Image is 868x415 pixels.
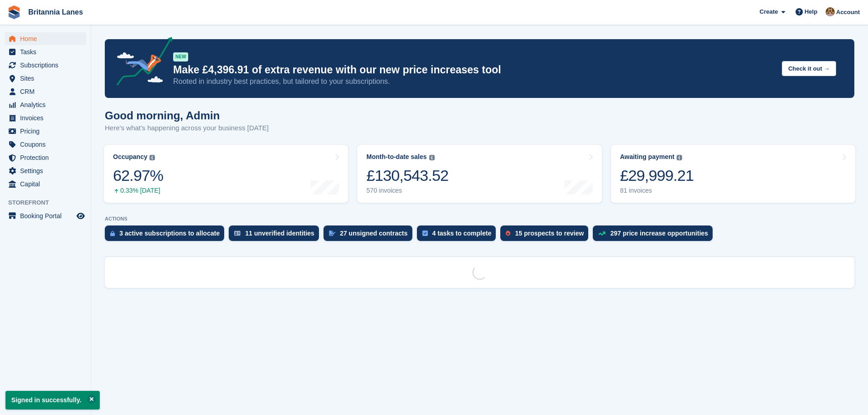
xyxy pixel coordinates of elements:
span: Tasks [20,46,75,58]
span: Analytics [20,98,75,111]
img: active_subscription_to_allocate_icon-d502201f5373d7db506a760aba3b589e785aa758c864c3986d89f69b8ff3... [110,231,115,236]
a: menu [5,32,86,45]
a: menu [5,125,86,138]
a: menu [5,72,86,85]
a: menu [5,210,86,222]
div: 3 active subscriptions to allocate [119,230,220,237]
a: 3 active subscriptions to allocate [105,225,229,246]
a: Britannia Lanes [25,5,87,20]
p: ACTIONS [105,216,854,222]
div: 62.97% [113,166,163,185]
span: Account [836,8,860,17]
button: Check it out → [782,61,836,76]
a: menu [5,46,86,58]
a: Preview store [75,210,86,221]
img: Admin [826,7,835,16]
span: Home [20,32,75,45]
img: contract_signature_icon-13c848040528278c33f63329250d36e43548de30e8caae1d1a13099fd9432cc5.svg [329,231,335,236]
p: Make £4,396.91 of extra revenue with our new price increases tool [173,63,775,77]
img: prospect-51fa495bee0391a8d652442698ab0144808aea92771e9ea1ae160a38d050c398.svg [506,231,510,236]
span: Subscriptions [20,59,75,72]
a: Month-to-date sales £130,543.52 570 invoices [357,145,601,203]
span: Protection [20,151,75,164]
div: 81 invoices [620,187,694,195]
a: Awaiting payment £29,999.21 81 invoices [611,145,855,203]
div: Awaiting payment [620,153,675,161]
div: 11 unverified identities [245,230,314,237]
div: Month-to-date sales [366,153,426,161]
a: menu [5,85,86,98]
span: Coupons [20,138,75,151]
span: Booking Portal [20,210,75,222]
span: Create [760,7,778,16]
img: icon-info-grey-7440780725fd019a000dd9b08b2336e03edf1995a4989e88bcd33f0948082b44.svg [429,155,435,160]
div: Occupancy [113,153,147,161]
a: menu [5,59,86,72]
div: NEW [173,52,188,61]
img: icon-info-grey-7440780725fd019a000dd9b08b2336e03edf1995a4989e88bcd33f0948082b44.svg [149,155,155,160]
h1: Good morning, Admin [105,109,269,122]
div: 0.33% [DATE] [113,187,163,195]
span: Sites [20,72,75,85]
div: 15 prospects to review [515,230,584,237]
span: Help [805,7,817,16]
a: menu [5,164,86,177]
a: 27 unsigned contracts [324,225,417,246]
img: verify_identity-adf6edd0f0f0b5bbfe63781bf79b02c33cf7c696d77639b501bdc392416b5a36.svg [234,231,241,236]
div: 4 tasks to complete [432,230,492,237]
p: Here's what's happening across your business [DATE] [105,123,269,133]
a: menu [5,178,86,190]
a: 15 prospects to review [500,225,593,246]
img: price-adjustments-announcement-icon-8257ccfd72463d97f412b2fc003d46551f7dbcb40ab6d574587a9cd5c0d94... [109,37,173,89]
a: menu [5,98,86,111]
a: 11 unverified identities [229,225,324,246]
div: £130,543.52 [366,166,448,185]
span: Invoices [20,112,75,124]
div: 297 price increase opportunities [610,230,708,237]
p: Rooted in industry best practices, but tailored to your subscriptions. [173,77,775,87]
img: task-75834270c22a3079a89374b754ae025e5fb1db73e45f91037f5363f120a921f8.svg [422,231,428,236]
span: Storefront [8,198,91,207]
div: 570 invoices [366,187,448,195]
a: 297 price increase opportunities [593,225,717,246]
img: icon-info-grey-7440780725fd019a000dd9b08b2336e03edf1995a4989e88bcd33f0948082b44.svg [677,155,682,160]
img: stora-icon-8386f47178a22dfd0bd8f6a31ec36ba5ce8667c1dd55bd0f319d3a0aa187defe.svg [7,5,21,19]
a: menu [5,112,86,124]
a: Occupancy 62.97% 0.33% [DATE] [104,145,348,203]
img: price_increase_opportunities-93ffe204e8149a01c8c9dc8f82e8f89637d9d84a8eef4429ea346261dce0b2c0.svg [598,231,606,236]
span: Capital [20,178,75,190]
span: Pricing [20,125,75,138]
div: 27 unsigned contracts [340,230,408,237]
span: CRM [20,85,75,98]
a: menu [5,138,86,151]
a: menu [5,151,86,164]
p: Signed in successfully. [5,391,100,410]
span: Settings [20,164,75,177]
div: £29,999.21 [620,166,694,185]
a: 4 tasks to complete [417,225,501,246]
